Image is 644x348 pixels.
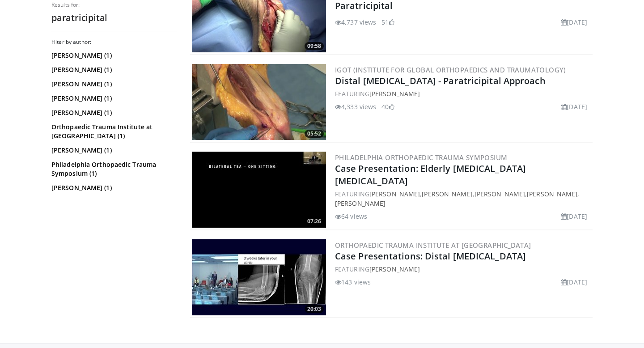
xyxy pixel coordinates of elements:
a: [PERSON_NAME] (1) [51,146,174,155]
h2: paratricipital [51,12,177,24]
a: [PERSON_NAME] (1) [51,65,174,74]
span: 09:58 [305,42,324,50]
span: 07:26 [305,217,324,225]
a: [PERSON_NAME] [369,89,420,98]
h3: Filter by author: [51,38,177,46]
a: [PERSON_NAME] [422,190,472,198]
img: ca4fb877-a8c0-4eaf-ae38-113a5f6e859c.300x170_q85_crop-smart_upscale.jpg [192,64,326,140]
img: a7bce0dd-180f-4888-9407-4d22d73d9df9.300x170_q85_crop-smart_upscale.jpg [192,239,326,315]
a: [PERSON_NAME] [527,190,577,198]
a: Philadelphia Orthopaedic Trauma Symposium (1) [51,160,174,178]
a: [PERSON_NAME] [369,265,420,273]
a: 20:03 [192,239,326,315]
li: 4,333 views [335,102,376,111]
a: [PERSON_NAME] (1) [51,51,174,60]
a: Case Presentation: Elderly [MEDICAL_DATA] [MEDICAL_DATA] [335,162,526,187]
a: Orthopaedic Trauma Institute at [GEOGRAPHIC_DATA] [335,241,531,250]
a: Philadelphia Orthopaedic Trauma Symposium [335,153,507,162]
div: FEATURING [335,264,591,274]
div: FEATURING , , , , [335,189,591,208]
a: IGOT (Institute for Global Orthopaedics and Traumatology) [335,65,566,74]
li: 143 views [335,277,371,287]
a: Distal [MEDICAL_DATA] - Paratricipital Approach [335,75,546,87]
a: [PERSON_NAME] (1) [51,183,174,192]
a: [PERSON_NAME] [335,199,386,208]
li: 4,737 views [335,17,376,27]
div: FEATURING [335,89,591,98]
span: 20:03 [305,305,324,313]
li: 40 [381,102,394,111]
span: 05:52 [305,130,324,138]
a: 05:52 [192,64,326,140]
img: cd08386e-45cf-4e83-8cc1-f7f318287396.300x170_q85_crop-smart_upscale.jpg [192,152,326,228]
li: [DATE] [561,212,587,221]
li: [DATE] [561,277,587,287]
a: Case Presentations: Distal [MEDICAL_DATA] [335,250,526,262]
li: 51 [381,17,394,27]
li: 64 views [335,212,367,221]
a: [PERSON_NAME] [475,190,525,198]
a: Orthopaedic Trauma Institute at [GEOGRAPHIC_DATA] (1) [51,123,174,140]
li: [DATE] [561,102,587,111]
a: 07:26 [192,152,326,228]
li: [DATE] [561,17,587,27]
a: [PERSON_NAME] (1) [51,94,174,103]
p: Results for: [51,1,177,8]
a: [PERSON_NAME] [369,190,420,198]
a: [PERSON_NAME] (1) [51,108,174,117]
a: [PERSON_NAME] (1) [51,80,174,89]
